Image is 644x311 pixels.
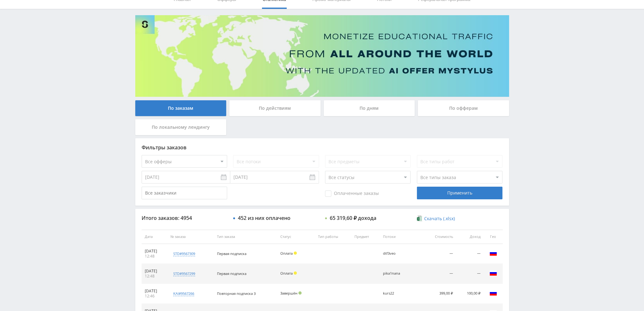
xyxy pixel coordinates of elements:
[456,244,484,264] td: —
[229,100,321,116] div: По действиям
[142,230,167,244] th: Дата
[417,187,502,199] div: Применить
[142,187,227,199] input: Все заказчики
[294,271,297,275] span: Холд
[456,284,484,304] td: 100,00 ₽
[489,249,497,257] img: rus.png
[383,271,411,276] div: pika1nana
[173,271,195,276] div: std#9567299
[145,269,164,274] div: [DATE]
[383,252,411,256] div: dtf3veo
[135,15,509,97] img: Banner
[145,249,164,254] div: [DATE]
[145,274,164,279] div: 12:48
[280,251,293,256] span: Оплата
[351,230,380,244] th: Предмет
[145,289,164,294] div: [DATE]
[456,230,484,244] th: Доход
[214,230,277,244] th: Тип заказа
[489,289,497,297] img: rus.png
[383,291,411,295] div: kurs22
[423,230,456,244] th: Стоимость
[145,254,164,259] div: 12:48
[417,215,455,222] a: Скачать (.xlsx)
[217,291,256,296] span: Повторная подписка 3
[456,264,484,284] td: —
[418,100,509,116] div: По офферам
[423,244,456,264] td: —
[145,294,164,299] div: 12:46
[173,251,195,256] div: std#9567309
[423,284,456,304] td: 399,00 ₽
[217,251,246,256] span: Первая подписка
[135,100,226,116] div: По заказам
[489,269,497,277] img: rus.png
[142,145,503,150] div: Фильтры заказов
[325,190,379,197] span: Оплаченные заказы
[167,230,214,244] th: № заказа
[135,119,226,135] div: По локальному лендингу
[173,291,194,296] div: kai#9567266
[217,271,246,276] span: Первая подписка
[238,215,290,221] div: 452 из них оплачено
[280,291,297,295] span: Завершён
[424,216,455,221] span: Скачать (.xlsx)
[315,230,351,244] th: Тип работы
[294,252,297,255] span: Холд
[298,291,302,295] span: Подтвержден
[380,230,423,244] th: Потоки
[280,271,293,276] span: Оплата
[484,230,503,244] th: Гео
[277,230,315,244] th: Статус
[142,215,227,221] div: Итого заказов: 4954
[330,215,376,221] div: 65 319,60 ₽ дохода
[423,264,456,284] td: —
[417,215,422,221] img: xlsx
[324,100,415,116] div: По дням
